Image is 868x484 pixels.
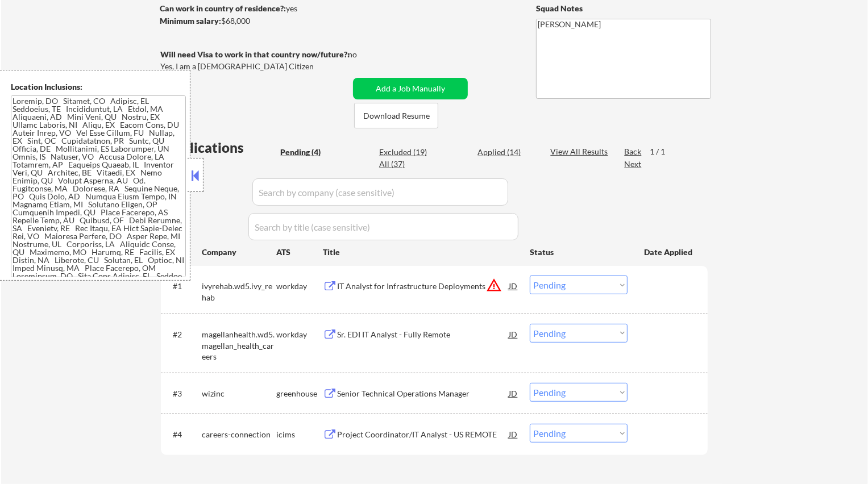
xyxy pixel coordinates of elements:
div: JD [508,424,519,444]
div: ivyrehab.wd5.ivy_rehab [202,281,276,303]
div: Status [530,241,628,262]
strong: Will need Visa to work in that country now/future?: [160,49,350,59]
div: Pending (4) [281,147,338,158]
div: wizinc [202,388,276,399]
div: ATS [276,247,323,258]
div: workday [276,281,323,292]
button: Add a Job Manually [353,78,468,99]
div: Applied (14) [477,147,534,158]
div: JD [508,324,519,344]
div: #1 [173,281,193,292]
div: View All Results [550,146,611,157]
div: #4 [173,429,193,440]
button: Download Resume [354,103,438,128]
div: All (37) [379,158,436,170]
div: workday [276,329,323,340]
div: magellanhealth.wd5.magellan_health_careers [202,329,276,362]
div: careers-connection [202,429,276,440]
div: Next [624,158,642,170]
div: yes [160,3,346,14]
div: Location Inclusions: [11,81,186,93]
div: Excluded (19) [379,147,436,158]
div: Senior Technical Operations Manager [337,388,509,399]
strong: Can work in country of residence?: [160,3,286,13]
div: no [348,49,380,60]
div: Applications [164,141,277,155]
div: Sr. EDI IT Analyst - Fully Remote [337,329,509,340]
div: #2 [173,329,193,340]
div: #3 [173,388,193,399]
div: IT Analyst for Infrastructure Deployments [337,281,509,292]
div: $68,000 [160,15,350,27]
input: Search by company (case sensitive) [252,178,508,206]
div: Yes, I am a [DEMOGRAPHIC_DATA] Citizen [160,61,352,72]
button: warning_amber [486,277,502,293]
div: Date Applied [644,247,694,258]
div: Title [323,247,519,258]
div: 1 / 1 [650,146,676,157]
div: JD [508,276,519,296]
div: JD [508,383,519,403]
div: icims [276,429,323,440]
div: Company [202,247,277,258]
input: Search by title (case sensitive) [248,213,518,240]
strong: Minimum salary: [160,16,222,26]
div: greenhouse [276,388,323,399]
div: Back [624,146,642,157]
div: Project Coordinator/IT Analyst - US REMOTE [337,429,509,440]
div: Squad Notes [536,3,711,14]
